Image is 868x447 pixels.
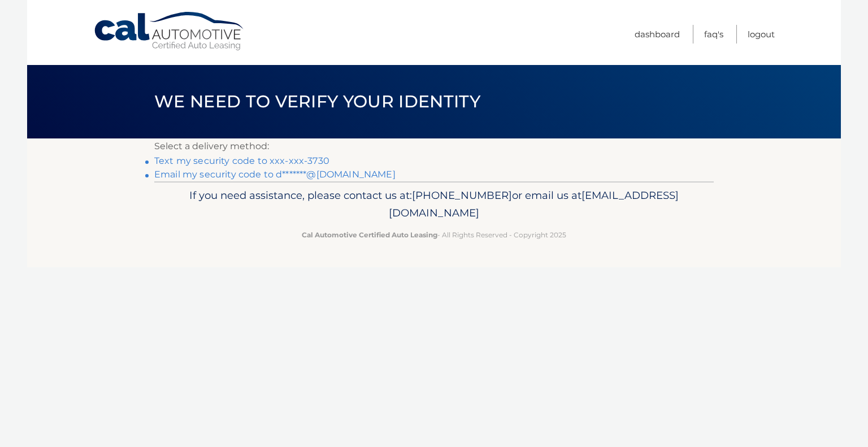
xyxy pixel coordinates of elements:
[154,155,329,166] a: Text my security code to xxx-xxx-3730
[154,91,480,112] span: We need to verify your identity
[93,11,246,51] a: Cal Automotive
[412,189,512,202] span: [PHONE_NUMBER]
[704,25,723,44] a: FAQ's
[162,186,706,223] p: If you need assistance, please contact us at: or email us at
[154,169,396,180] a: Email my security code to d*******@[DOMAIN_NAME]
[635,25,680,44] a: Dashboard
[748,25,775,44] a: Logout
[162,229,706,241] p: - All Rights Reserved - Copyright 2025
[302,231,437,239] strong: Cal Automotive Certified Auto Leasing
[154,138,714,154] p: Select a delivery method:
